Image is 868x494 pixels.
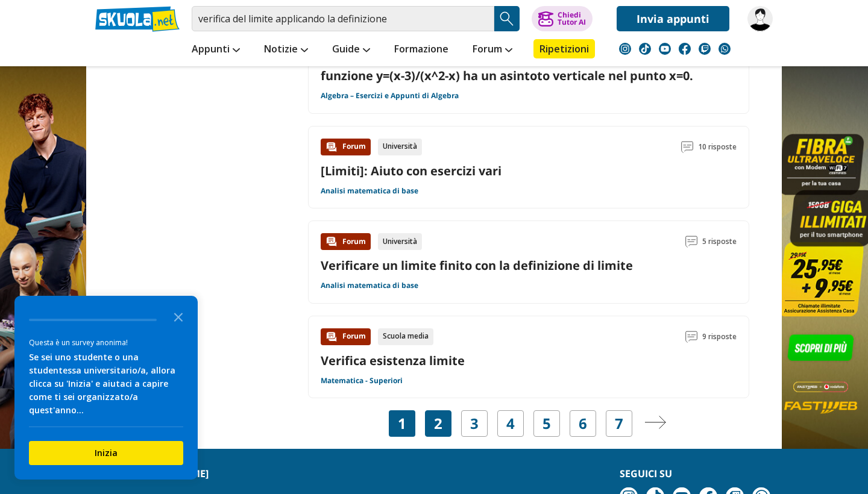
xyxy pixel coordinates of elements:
[398,415,406,432] span: 1
[679,43,691,55] img: facebook
[494,6,520,31] button: Search Button
[558,11,586,26] div: Chiedi Tutor AI
[533,39,595,58] a: Ripetizioni
[659,43,671,55] img: youtube
[702,233,737,250] span: 5 risposte
[308,410,749,437] nav: Navigazione pagine
[261,39,311,61] a: Notizie
[325,331,338,343] img: Forum contenuto
[321,186,418,196] a: Analisi matematica di base
[644,415,666,432] a: Pagina successiva
[719,43,731,55] img: WhatsApp
[470,39,515,61] a: Forum
[579,415,587,432] a: 6
[166,304,190,328] button: Close the survey
[321,352,465,369] a: Verifica esistenza limite
[29,441,183,465] button: Inizia
[615,415,623,432] a: 7
[321,91,459,101] a: Algebra – Esercizi e Appunti di Algebra
[321,281,418,290] a: Analisi matematica di base
[698,139,737,155] span: 10 risposte
[681,141,693,153] img: Commenti lettura
[321,376,403,386] a: Matematica - Superiori
[470,415,479,432] a: 3
[321,257,633,274] a: Verificare un limite finito con la definizione di limite
[378,328,433,345] div: Scuola media
[321,163,502,179] a: [Limiti]: Aiuto con esercizi vari
[14,296,198,480] div: Survey
[321,51,737,84] a: Esercizi sui limiti: Verificare attraverso la definizione di limite che la funzione y=(x-3)/(x^2-...
[434,415,442,432] a: 2
[321,233,371,250] div: Forum
[192,6,494,31] input: Cerca appunti, riassunti o versioni
[29,351,183,417] div: Se sei uno studente o una studentessa universitario/a, allora clicca su 'Inizia' e aiutaci a capi...
[532,6,593,31] button: ChiediTutor AI
[506,415,515,432] a: 4
[321,328,371,345] div: Forum
[325,141,338,153] img: Forum contenuto
[189,39,243,61] a: Appunti
[321,139,371,155] div: Forum
[702,328,737,345] span: 9 risposte
[685,236,697,248] img: Commenti lettura
[699,43,711,55] img: twitch
[620,467,672,480] strong: Seguici su
[685,331,697,343] img: Commenti lettura
[498,10,516,28] img: Cerca appunti, riassunti o versioni
[29,337,183,348] div: Questa è un survey anonima!
[619,43,631,55] img: instagram
[747,6,773,31] img: 00serena00
[325,236,338,248] img: Forum contenuto
[639,43,651,55] img: tiktok
[617,6,729,31] a: Invia appunti
[378,139,422,155] div: Università
[644,416,666,429] img: Pagina successiva
[391,39,451,61] a: Formazione
[542,415,551,432] a: 5
[378,233,422,250] div: Università
[329,39,373,61] a: Guide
